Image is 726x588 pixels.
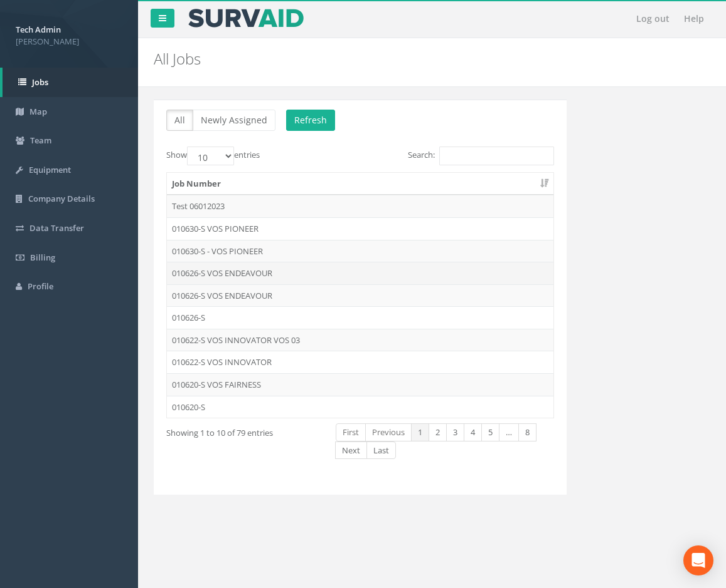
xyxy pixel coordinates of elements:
[187,147,234,165] select: Showentries
[167,195,553,217] td: Test 06012023
[28,193,95,204] span: Company Details
[408,147,554,165] label: Search:
[193,110,275,131] button: Newly Assigned
[499,423,519,441] a: …
[429,423,447,441] a: 2
[28,281,53,292] span: Profile
[366,441,396,460] a: Last
[32,76,48,88] span: Jobs
[411,423,429,441] a: 1
[167,284,553,307] td: 010626-S VOS ENDEAVOUR
[3,68,138,97] a: Jobs
[167,240,553,262] td: 010630-S - VOS PIONEER
[29,222,84,234] span: Data Transfer
[481,423,499,441] a: 5
[29,164,71,175] span: Equipment
[167,217,553,240] td: 010630-S VOS PIONEER
[166,422,317,439] div: Showing 1 to 10 of 79 entries
[167,396,553,418] td: 010620-S
[167,373,553,396] td: 010620-S VOS FAIRNESS
[29,106,47,117] span: Map
[439,147,554,165] input: Search:
[167,329,553,351] td: 010622-S VOS INNOVATOR VOS 03
[167,262,553,284] td: 010626-S VOS ENDEAVOUR
[365,423,412,441] a: Previous
[16,36,122,48] span: [PERSON_NAME]
[167,173,553,195] th: Job Number: activate to sort column ascending
[336,423,366,441] a: First
[167,351,553,373] td: 010622-S VOS INNOVATOR
[286,110,335,131] button: Refresh
[16,21,122,47] a: Tech Admin [PERSON_NAME]
[166,110,193,131] button: All
[30,135,51,146] span: Team
[335,441,367,460] a: Next
[518,423,536,441] a: 8
[167,306,553,329] td: 010626-S
[446,423,464,441] a: 3
[16,24,61,35] strong: Tech Admin
[464,423,482,441] a: 4
[683,545,713,575] div: Open Intercom Messenger
[30,252,55,263] span: Billing
[166,147,260,165] label: Show entries
[154,51,710,67] h2: All Jobs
